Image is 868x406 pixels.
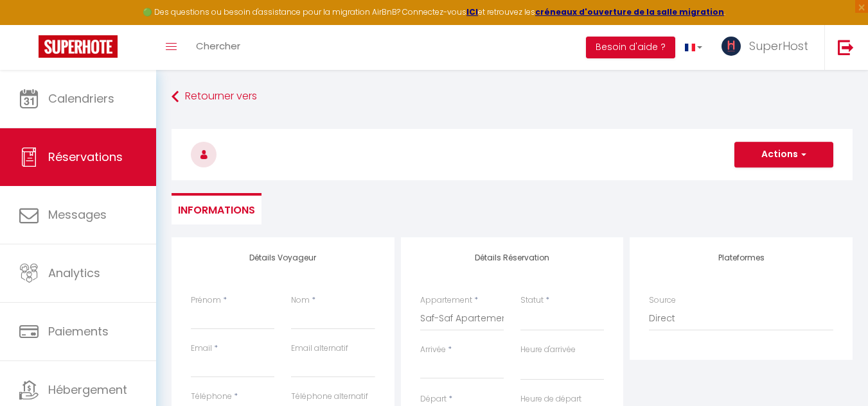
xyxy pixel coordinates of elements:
[186,25,250,70] a: Chercher
[734,142,833,167] button: Actions
[191,294,221,307] label: Prénom
[420,253,605,262] h4: Détails Réservation
[535,6,724,17] a: créneaux d'ouverture de la salle migration
[191,253,375,262] h4: Détails Voyageur
[520,344,576,356] label: Heure d'arrivée
[420,294,472,307] label: Appartement
[749,38,808,54] span: SuperHost
[813,348,858,396] iframe: Chat
[196,39,240,53] span: Chercher
[420,393,447,405] label: Départ
[291,391,368,403] label: Téléphone alternatif
[39,35,118,58] img: Super Booking
[420,344,446,356] label: Arrivée
[466,6,478,17] a: ICI
[172,193,261,224] li: Informations
[48,149,123,165] span: Réservations
[48,265,100,281] span: Analytics
[191,343,212,355] label: Email
[48,207,107,223] span: Messages
[649,253,833,262] h4: Plateformes
[291,343,348,355] label: Email alternatif
[838,39,854,55] img: logout
[520,294,544,307] label: Statut
[586,37,675,58] button: Besoin d'aide ?
[712,25,824,70] a: ... SuperHost
[722,37,741,56] img: ...
[48,90,114,106] span: Calendriers
[191,391,232,403] label: Téléphone
[48,382,127,398] span: Hébergement
[520,393,581,405] label: Heure de départ
[649,294,676,307] label: Source
[48,323,109,339] span: Paiements
[172,85,853,108] a: Retourner vers
[291,294,310,307] label: Nom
